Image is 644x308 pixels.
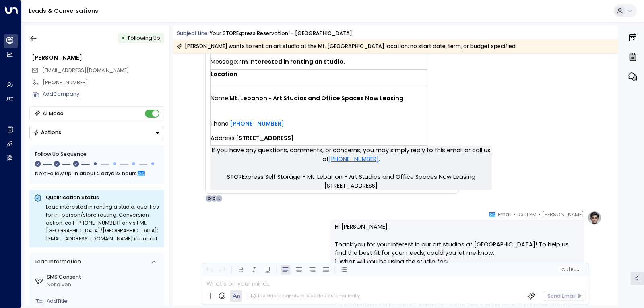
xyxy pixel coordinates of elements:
[498,211,512,219] span: Email
[211,70,237,78] strong: Location
[558,266,582,273] button: Cc|Bcc
[33,258,80,266] div: Lead Information
[35,151,159,159] div: Follow Up Sequence
[29,7,98,15] a: Leads & Conversations
[211,54,238,69] span: Message:
[205,195,213,202] div: Q
[227,172,475,181] span: STORExpress Self Storage - Mt. Lebanon - Art Studios and Office Spaces Now Leasing
[47,281,161,289] div: Not given
[211,195,218,202] div: C
[514,211,516,219] span: •
[46,203,160,243] div: Lead interested in renting a studio; qualifies for in-person/store routing. Conversion action: ca...
[177,42,516,50] div: [PERSON_NAME] wants to rent an art studio at the Mt. [GEOGRAPHIC_DATA] location; no start date, t...
[211,116,230,131] span: Phone:
[229,94,403,102] strong: Mt. Lebanon - Art Studios and Office Spaces Now Leasing
[324,181,378,190] span: [STREET_ADDRESS]
[46,194,160,201] p: Qualification Status
[42,67,129,74] span: [EMAIL_ADDRESS][DOMAIN_NAME]
[47,273,161,281] label: SMS Consent
[587,211,602,225] img: profile-logo.png
[211,131,236,145] span: Address:
[43,110,64,118] div: AI Mode
[43,79,164,87] div: [PHONE_NUMBER]
[128,35,160,41] span: Following Up
[517,211,537,219] span: 03:11 PM
[42,67,129,74] span: amarriredman19@gmail.com
[32,54,164,62] div: [PERSON_NAME]
[218,265,228,275] button: Redo
[561,267,579,272] span: Cc Bcc
[210,146,492,163] span: If you have any questions, comments, or concerns, you may simply reply to this email or call us at .
[210,30,352,37] div: Your STORExpress Reservation! - [GEOGRAPHIC_DATA]
[236,134,294,142] strong: [STREET_ADDRESS]
[230,118,284,130] a: [PHONE_NUMBER]
[569,267,570,272] span: |
[122,32,125,45] div: •
[33,129,61,136] div: Actions
[329,155,379,163] a: [PHONE_NUMBER]
[204,265,214,275] button: Undo
[35,169,159,178] div: Next Follow Up:
[43,91,164,98] div: AddCompany
[29,126,164,139] div: Button group with a nested menu
[215,195,223,202] div: L
[539,211,541,219] span: •
[47,298,161,305] div: AddTitle
[542,211,584,219] span: [PERSON_NAME]
[238,58,345,66] strong: I’m interested in renting an studio.
[250,293,360,299] div: The agent signature is added automatically
[177,30,209,37] span: Subject Line:
[211,91,229,105] span: Name:
[74,169,137,178] span: In about 2 days 23 hours
[29,126,164,139] button: Actions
